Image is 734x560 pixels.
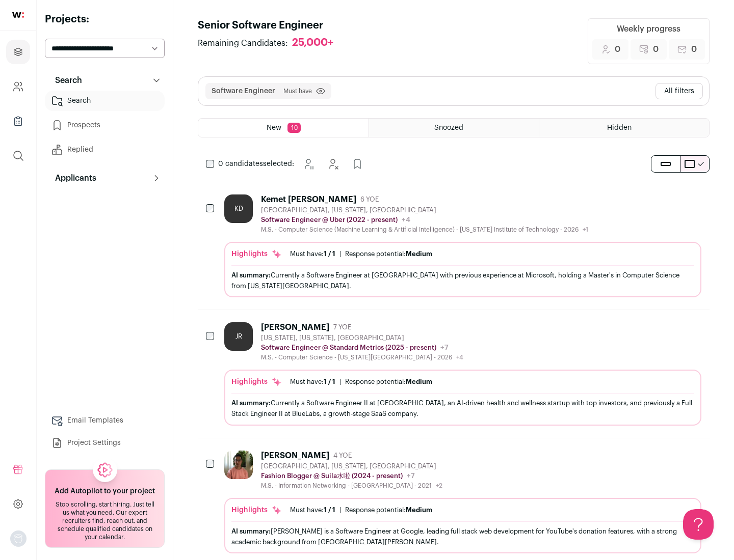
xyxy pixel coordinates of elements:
a: Projects [6,40,30,64]
img: ebffc8b94a612106133ad1a79c5dcc917f1f343d62299c503ebb759c428adb03.jpg [224,451,253,479]
button: Applicants [45,168,165,188]
button: Hide [323,154,343,174]
span: AI summary: [231,400,271,406]
div: JR [224,322,253,351]
div: M.S. - Computer Science - [US_STATE][GEOGRAPHIC_DATA] - 2026 [261,353,463,361]
span: New [267,124,281,131]
span: AI summary: [231,272,271,278]
div: KD [224,194,253,223]
div: Kemet [PERSON_NAME] [261,194,356,205]
h2: Projects: [45,12,165,26]
ul: | [290,378,432,386]
span: Medium [406,507,432,513]
button: Snooze [298,154,319,174]
p: Software Engineer @ Standard Metrics (2025 - present) [261,344,436,352]
a: JR [PERSON_NAME] 7 YOE [US_STATE], [US_STATE], [GEOGRAPHIC_DATA] Software Engineer @ Standard Met... [224,322,701,425]
a: KD Kemet [PERSON_NAME] 6 YOE [GEOGRAPHIC_DATA], [US_STATE], [GEOGRAPHIC_DATA] Software Engineer @... [224,194,701,297]
a: Hidden [539,119,709,137]
span: 0 [691,43,697,55]
div: M.S. - Computer Science (Machine Learning & Artificial Intelligence) - [US_STATE] Institute of Te... [261,226,588,234]
div: Response potential: [345,378,432,386]
a: Project Settings [45,433,165,453]
div: [GEOGRAPHIC_DATA], [US_STATE], [GEOGRAPHIC_DATA] [261,206,588,214]
p: Search [49,74,82,87]
div: [US_STATE], [US_STATE], [GEOGRAPHIC_DATA] [261,334,463,342]
div: Highlights [231,377,282,387]
button: Search [45,70,165,91]
span: 1 / 1 [324,378,335,385]
span: +4 [456,354,463,360]
a: Prospects [45,115,165,135]
div: [PERSON_NAME] [261,322,329,332]
div: Currently a Software Engineer II at [GEOGRAPHIC_DATA], an AI-driven health and wellness startup w... [231,398,694,419]
span: 0 [653,43,659,55]
button: Software Engineer [212,86,275,96]
span: AI summary: [231,528,271,535]
div: Stop scrolling, start hiring. Just tell us what you need. Our expert recruiters find, reach out, ... [51,500,158,541]
span: Hidden [607,124,632,131]
div: Weekly progress [617,23,680,35]
button: Add to Prospects [347,154,368,174]
img: wellfound-shorthand-0d5821cbd27db2630d0214b213865d53afaa358527fdda9d0ea32b1df1b89c2c.svg [12,12,24,18]
div: Highlights [231,505,282,515]
div: Response potential: [345,506,432,514]
div: [PERSON_NAME] [261,451,329,461]
div: Currently a Software Engineer at [GEOGRAPHIC_DATA] with previous experience at Microsoft, holding... [231,270,694,291]
p: Software Engineer @ Uber (2022 - present) [261,216,398,224]
img: nopic.png [10,530,27,547]
ul: | [290,250,432,258]
span: 0 [615,43,620,55]
span: 4 YOE [333,452,352,460]
a: Email Templates [45,410,165,431]
p: Applicants [49,172,96,184]
div: Must have: [290,250,335,258]
span: selected: [218,159,294,169]
a: Company Lists [6,109,30,133]
span: Snoozed [434,124,463,131]
div: [PERSON_NAME] is a Software Engineer at Google, leading full stack web development for YouTube's ... [231,526,694,547]
h2: Add Autopilot to your project [55,486,155,496]
span: +4 [402,216,410,223]
a: [PERSON_NAME] 4 YOE [GEOGRAPHIC_DATA], [US_STATE], [GEOGRAPHIC_DATA] Fashion Blogger @ Suila水啦 (2... [224,451,701,553]
h1: Senior Software Engineer [198,18,344,33]
span: 10 [287,123,301,133]
a: Snoozed [369,119,539,137]
div: M.S. - Information Networking - [GEOGRAPHIC_DATA] - 2021 [261,482,442,490]
iframe: Help Scout Beacon - Open [683,509,714,540]
p: Fashion Blogger @ Suila水啦 (2024 - present) [261,472,403,480]
span: +7 [407,472,415,480]
button: Open dropdown [10,530,27,547]
a: Search [45,91,165,111]
span: +1 [583,227,588,233]
span: 6 YOE [360,195,379,204]
div: Must have: [290,506,335,514]
span: Medium [406,250,432,257]
span: +7 [440,344,449,351]
div: Highlights [231,249,282,259]
span: Must have [283,87,312,95]
div: Response potential: [345,250,432,258]
div: Must have: [290,378,335,386]
button: All filters [656,83,703,99]
span: +2 [436,483,442,489]
span: 1 / 1 [324,250,335,257]
a: Replied [45,139,165,160]
a: Add Autopilot to your project Stop scrolling, start hiring. Just tell us what you need. Our exper... [45,469,165,548]
span: 0 candidates [218,160,263,167]
span: Medium [406,378,432,385]
span: Remaining Candidates: [198,37,288,49]
span: 7 YOE [333,323,351,331]
a: Company and ATS Settings [6,74,30,99]
span: 1 / 1 [324,507,335,513]
div: 25,000+ [292,37,333,49]
ul: | [290,506,432,514]
div: [GEOGRAPHIC_DATA], [US_STATE], [GEOGRAPHIC_DATA] [261,462,442,470]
